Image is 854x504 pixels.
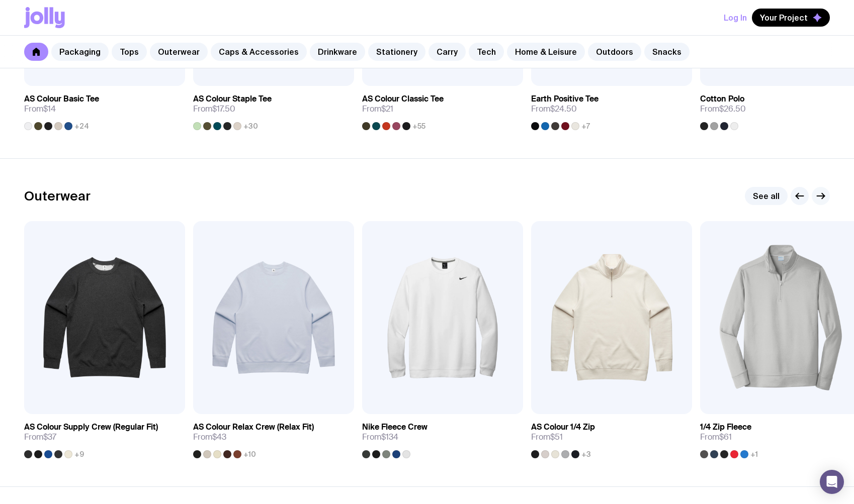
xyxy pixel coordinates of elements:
span: $14 [43,104,56,114]
span: +7 [581,122,590,130]
span: $43 [212,432,226,442]
span: From [24,432,56,442]
span: $17.50 [212,104,235,114]
a: Tops [112,43,147,61]
a: Packaging [51,43,109,61]
button: Log In [724,9,747,27]
span: +10 [243,450,256,458]
span: From [700,432,732,442]
span: $51 [550,432,563,442]
h3: AS Colour Supply Crew (Regular Fit) [24,422,158,432]
a: Home & Leisure [507,43,585,61]
button: Your Project [752,9,830,27]
span: $37 [43,432,56,442]
h3: Nike Fleece Crew [362,422,428,432]
a: AS Colour Basic TeeFrom$14+24 [24,86,185,130]
span: From [193,104,235,114]
h3: AS Colour Relax Crew (Relax Fit) [193,422,314,432]
span: From [24,104,56,114]
span: +9 [74,450,84,458]
a: Stationery [368,43,425,61]
span: From [193,432,226,442]
span: From [362,432,398,442]
h3: 1/4 Zip Fleece [700,422,751,432]
a: Outerwear [150,43,208,61]
a: Tech [469,43,504,61]
a: Drinkware [310,43,365,61]
span: +24 [74,122,89,130]
a: Outdoors [588,43,641,61]
a: See all [745,187,788,205]
h3: Earth Positive Tee [531,94,599,104]
span: $61 [719,432,732,442]
a: Snacks [644,43,690,61]
span: +30 [243,122,258,130]
span: Your Project [760,13,808,23]
span: +3 [581,450,591,458]
span: From [531,432,563,442]
span: $134 [381,432,398,442]
span: $21 [381,104,393,114]
span: +1 [750,450,758,458]
a: Nike Fleece CrewFrom$134 [362,414,523,458]
h3: AS Colour 1/4 Zip [531,422,595,432]
a: Carry [429,43,466,61]
h2: Outerwear [24,188,91,204]
div: Open Intercom Messenger [820,470,844,494]
span: From [362,104,393,114]
a: AS Colour Supply Crew (Regular Fit)From$37+9 [24,414,185,458]
span: +55 [412,122,425,130]
a: Caps & Accessories [211,43,307,61]
a: AS Colour 1/4 ZipFrom$51+3 [531,414,692,458]
a: AS Colour Classic TeeFrom$21+55 [362,86,523,130]
span: From [700,104,746,114]
h3: AS Colour Staple Tee [193,94,272,104]
a: AS Colour Staple TeeFrom$17.50+30 [193,86,354,130]
span: $24.50 [550,104,577,114]
a: Earth Positive TeeFrom$24.50+7 [531,86,692,130]
h3: AS Colour Basic Tee [24,94,99,104]
h3: AS Colour Classic Tee [362,94,444,104]
a: AS Colour Relax Crew (Relax Fit)From$43+10 [193,414,354,458]
span: $26.50 [719,104,746,114]
span: From [531,104,577,114]
h3: Cotton Polo [700,94,744,104]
